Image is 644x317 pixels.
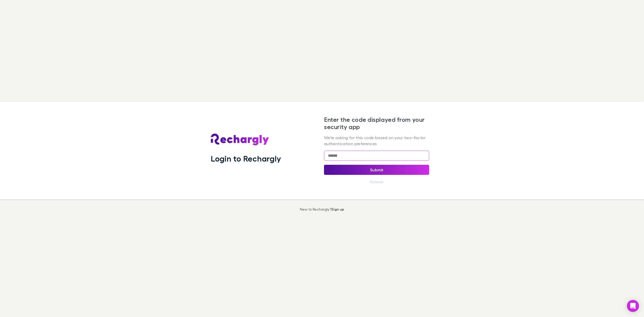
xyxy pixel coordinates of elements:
[211,134,269,146] img: Rechargly's Logo
[324,135,429,147] p: We're asking for this code based on your two-factor authentication preferences
[331,207,344,211] a: Sign up
[324,116,429,131] h2: Enter the code displayed from your security app
[324,165,429,175] button: Submit
[211,154,281,163] h1: Login to Rechargly
[300,207,344,211] p: New to Rechargly?
[367,179,386,185] button: Go back
[627,300,639,312] div: Open Intercom Messenger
